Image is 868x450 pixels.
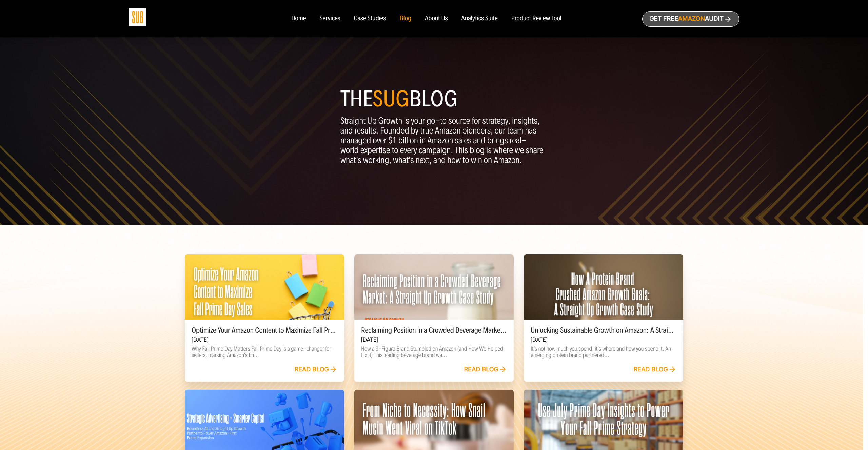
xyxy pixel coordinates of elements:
[642,11,739,27] a: Get freeAmazonAudit
[354,15,386,22] a: Case Studies
[192,326,337,334] h5: Optimize Your Amazon Content to Maximize Fall Prime Day Sales
[340,89,544,109] h1: The blog
[129,8,146,26] img: Sug
[192,346,337,359] p: Why Fall Prime Day Matters Fall Prime Day is a game-changer for sellers, marking Amazon's fin...
[361,326,507,334] h5: Reclaiming Position in a Crowded Beverage Market: A Straight Up Growth Case Study
[354,254,514,382] a: Reclaiming Position in a Crowded Beverage Market: A Straight Up Growth Case Study [DATE] How a 9-...
[531,346,676,359] p: It’s not how much you spend, it’s where and how you spend it. An emerging protein brand partnered...
[524,254,683,382] a: Unlocking Sustainable Growth on Amazon: A Straight Up Growth Case Study [DATE] It’s not how much ...
[291,15,306,22] a: Home
[511,15,561,22] a: Product Review Tool
[373,85,409,112] span: SUG
[361,336,507,343] h6: [DATE]
[319,15,340,22] a: Services
[531,326,676,334] h5: Unlocking Sustainable Growth on Amazon: A Straight Up Growth Case Study
[185,254,344,382] a: Optimize Your Amazon Content to Maximize Fall Prime Day Sales [DATE] Why Fall Prime Day Matters F...
[678,15,705,22] span: Amazon
[294,366,337,373] div: Read blog
[633,366,676,373] div: Read blog
[340,116,544,165] p: Straight Up Growth is your go-to source for strategy, insights, and results. Founded by true Amaz...
[464,366,507,373] div: Read blog
[361,346,507,359] p: How a 9-Figure Brand Stumbled on Amazon (and How We Helped Fix It) This leading beverage brand wa...
[400,15,412,22] a: Blog
[425,15,448,22] a: About Us
[192,336,337,343] h6: [DATE]
[461,15,498,22] a: Analytics Suite
[531,336,676,343] h6: [DATE]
